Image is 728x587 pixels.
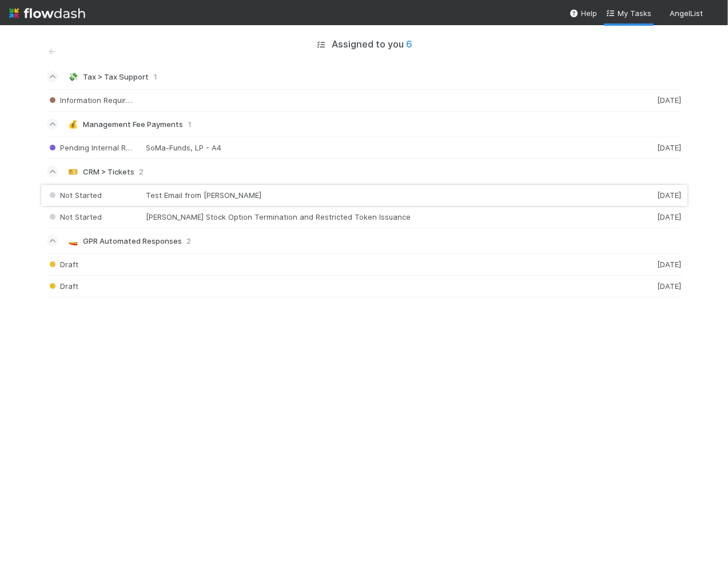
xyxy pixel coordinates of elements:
[146,212,613,222] div: [PERSON_NAME] Stock Option Termination and Restricted Token Issuance
[83,120,184,129] span: Management Fee Payments
[47,143,157,152] span: Pending Internal Response
[613,143,682,153] div: [DATE]
[187,236,192,245] span: 2
[406,38,412,50] span: 6
[570,7,597,19] div: Help
[332,39,412,50] h5: Assigned to you
[47,260,79,269] span: Draft
[146,143,613,153] div: SoMa-Funds, LP - A4
[68,120,78,129] span: 💰
[670,9,703,18] span: AngelList
[47,96,136,105] span: Information Required
[140,167,144,176] span: 2
[707,8,719,19] img: avatar_7e1c67d1-c55a-4d71-9394-c171c6adeb61.png
[613,260,682,269] div: [DATE]
[606,9,651,18] span: My Tasks
[613,212,682,222] div: [DATE]
[83,72,149,81] span: Tax > Tax Support
[83,236,182,245] span: GPR Automated Responses
[613,281,682,291] div: [DATE]
[606,7,651,19] a: My Tasks
[68,237,78,245] span: 🚤
[188,120,192,129] span: 1
[154,72,158,81] span: 1
[68,73,78,81] span: 💸
[9,3,85,23] img: logo-inverted-e16ddd16eac7371096b0.svg
[47,281,79,291] span: Draft
[83,167,135,176] span: CRM > Tickets
[613,96,682,105] div: [DATE]
[68,168,78,176] span: 🎫
[47,212,102,221] span: Not Started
